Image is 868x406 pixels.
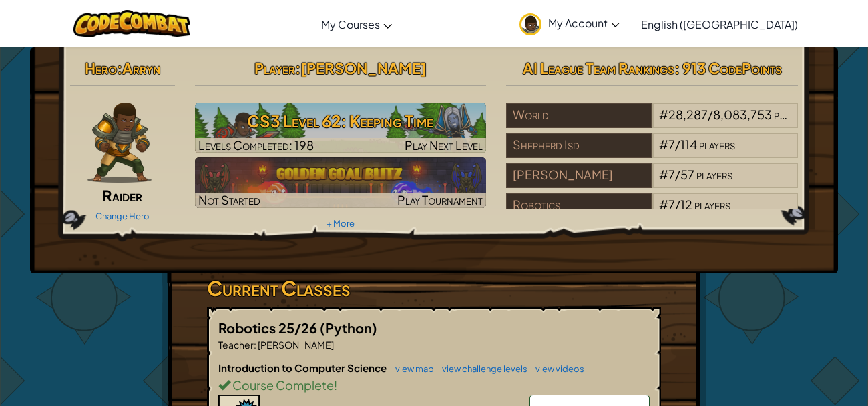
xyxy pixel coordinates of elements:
[327,218,355,229] a: + More
[659,197,668,212] span: #
[696,167,732,182] span: players
[207,273,661,303] h3: Current Classes
[668,107,708,122] span: 28,287
[230,377,334,393] span: Course Complete
[674,59,782,77] span: : 913 CodePoints
[95,211,150,221] a: Change Hero
[523,59,674,77] span: AI League Team Rankings
[506,115,798,131] a: World#28,287/8,083,753players
[513,3,626,45] a: My Account
[198,137,314,153] span: Levels Completed: 198
[195,103,487,153] img: CS3 Level 62: Keeping Time
[680,137,697,152] span: 114
[659,107,668,122] span: #
[122,59,160,77] span: Arryn
[195,106,487,136] h3: CS3 Level 62: Keeping Time
[254,59,295,77] span: Player
[195,103,487,153] a: Play Next Level
[87,103,152,183] img: raider-pose.png
[295,59,300,77] span: :
[389,363,434,374] a: view map
[506,205,798,221] a: Robotics#7/12players
[713,107,772,122] span: 8,083,753
[529,363,584,374] a: view videos
[334,377,337,393] span: !
[675,137,680,152] span: /
[85,59,117,77] span: Hero
[668,197,675,212] span: 7
[218,339,254,351] span: Teacher
[300,59,427,77] span: [PERSON_NAME]
[254,339,256,351] span: :
[708,107,713,122] span: /
[195,157,487,208] a: Not StartedPlay Tournament
[218,361,389,374] span: Introduction to Computer Science
[519,13,541,35] img: avatar
[256,339,334,351] span: [PERSON_NAME]
[320,319,377,336] span: (Python)
[668,167,675,182] span: 7
[198,192,260,207] span: Not Started
[405,137,483,153] span: Play Next Level
[397,192,483,207] span: Play Tournament
[634,6,805,42] a: English ([GEOGRAPHIC_DATA])
[435,363,527,374] a: view challenge levels
[641,17,798,31] span: English ([GEOGRAPHIC_DATA])
[659,167,668,182] span: #
[117,59,122,77] span: :
[675,197,680,212] span: /
[195,157,487,208] img: Golden Goal
[680,167,694,182] span: 57
[73,10,190,37] img: CodeCombat logo
[218,319,320,336] span: Robotics 25/26
[321,17,380,31] span: My Courses
[506,145,798,161] a: Shepherd Isd#7/114players
[694,197,730,212] span: players
[506,163,652,188] div: [PERSON_NAME]
[506,103,652,128] div: World
[680,197,692,212] span: 12
[102,186,142,205] span: Raider
[699,137,735,152] span: players
[506,175,798,191] a: [PERSON_NAME]#7/57players
[506,133,652,158] div: Shepherd Isd
[506,193,652,218] div: Robotics
[548,16,620,30] span: My Account
[774,107,810,122] span: players
[675,167,680,182] span: /
[668,137,675,152] span: 7
[659,137,668,152] span: #
[314,6,399,42] a: My Courses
